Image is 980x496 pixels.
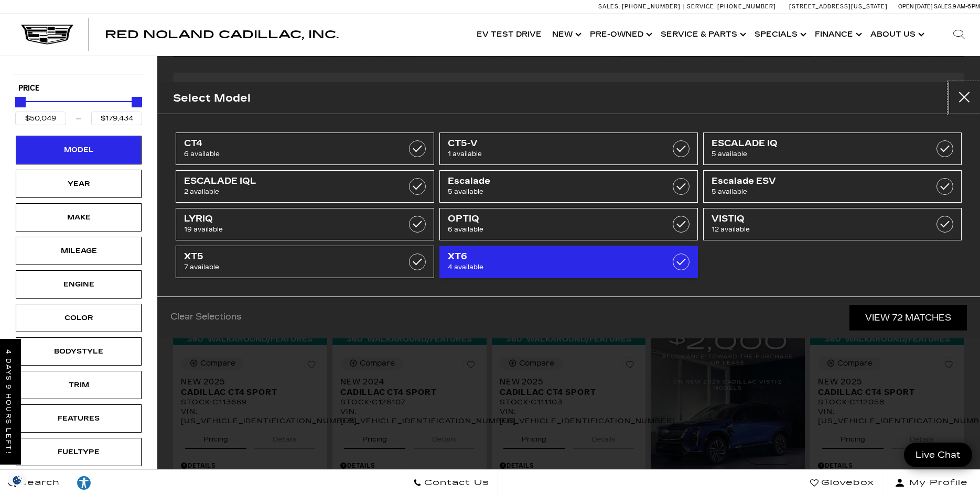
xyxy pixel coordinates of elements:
[16,203,142,232] div: MakeMake
[16,136,142,164] div: ModelModel
[52,279,105,290] div: Engine
[52,312,105,324] div: Color
[184,176,390,186] span: ESCALADE IQL
[132,97,142,107] div: Maximum Price
[585,14,655,56] a: Pre-Owned
[687,3,716,10] span: Service:
[52,413,105,424] div: Features
[173,90,251,107] h2: Select Model
[949,82,980,114] button: Close
[52,346,105,357] div: Bodystyle
[52,379,105,391] div: Trim
[448,224,653,235] span: 6 available
[52,212,105,223] div: Make
[15,93,142,125] div: Price
[938,14,980,56] div: Search
[16,237,142,265] div: MileageMileage
[18,84,139,93] h5: Price
[16,404,142,433] div: FeaturesFeatures
[865,14,928,56] a: About Us
[5,475,29,486] img: Opt-Out Icon
[703,133,962,165] a: ESCALADE IQ5 available
[712,186,917,197] span: 5 available
[176,246,434,278] a: XT57 available
[16,337,142,366] div: BodystyleBodystyle
[717,3,776,10] span: [PHONE_NUMBER]
[16,304,142,332] div: ColorColor
[176,208,434,240] a: LYRIQ19 available
[184,262,390,272] span: 7 available
[176,170,434,203] a: ESCALADE IQL2 available
[810,14,865,56] a: Finance
[819,476,874,490] span: Glovebox
[898,3,933,10] span: Open [DATE]
[448,176,653,186] span: Escalade
[598,3,620,10] span: Sales:
[184,251,390,262] span: XT5
[68,470,100,496] a: Explore your accessibility options
[170,312,241,324] a: Clear Selections
[184,149,390,159] span: 6 available
[52,178,105,190] div: Year
[683,4,779,9] a: Service: [PHONE_NUMBER]
[184,186,390,197] span: 2 available
[105,28,339,41] span: Red Noland Cadillac, Inc.
[184,214,390,224] span: LYRIQ
[16,270,142,299] div: EngineEngine
[439,133,698,165] a: CT5-V1 available
[448,262,653,272] span: 4 available
[448,251,653,262] span: XT6
[448,149,653,159] span: 1 available
[105,29,339,40] a: Red Noland Cadillac, Inc.
[712,214,917,224] span: VISTIQ
[15,112,66,125] input: Minimum
[882,470,980,496] button: Open user profile menu
[405,470,498,496] a: Contact Us
[712,224,917,235] span: 12 available
[905,476,968,490] span: My Profile
[21,25,73,45] img: Cadillac Dark Logo with Cadillac White Text
[439,246,698,278] a: XT64 available
[712,176,917,186] span: Escalade ESV
[953,3,980,10] span: 9 AM-6 PM
[52,245,105,257] div: Mileage
[712,149,917,159] span: 5 available
[52,144,105,156] div: Model
[622,3,681,10] span: [PHONE_NUMBER]
[789,3,888,10] a: [STREET_ADDRESS][US_STATE]
[471,14,547,56] a: EV Test Drive
[16,476,60,490] span: Search
[5,475,29,486] section: Click to Open Cookie Consent Modal
[16,170,142,198] div: YearYear
[16,438,142,466] div: FueltypeFueltype
[712,138,917,149] span: ESCALADE IQ
[439,170,698,203] a: Escalade5 available
[448,186,653,197] span: 5 available
[448,214,653,224] span: OPTIQ
[547,14,585,56] a: New
[802,470,882,496] a: Glovebox
[904,443,972,467] a: Live Chat
[934,3,953,10] span: Sales:
[15,97,26,107] div: Minimum Price
[655,14,749,56] a: Service & Parts
[176,133,434,165] a: CT46 available
[184,138,390,149] span: CT4
[703,208,962,240] a: VISTIQ12 available
[439,208,698,240] a: OPTIQ6 available
[91,112,142,125] input: Maximum
[448,138,653,149] span: CT5-V
[598,4,683,9] a: Sales: [PHONE_NUMBER]
[422,476,489,490] span: Contact Us
[52,446,105,458] div: Fueltype
[68,475,100,491] div: Explore your accessibility options
[849,305,967,330] a: View 72 Matches
[184,224,390,235] span: 19 available
[703,170,962,203] a: Escalade ESV5 available
[16,371,142,399] div: TrimTrim
[910,449,966,461] span: Live Chat
[749,14,810,56] a: Specials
